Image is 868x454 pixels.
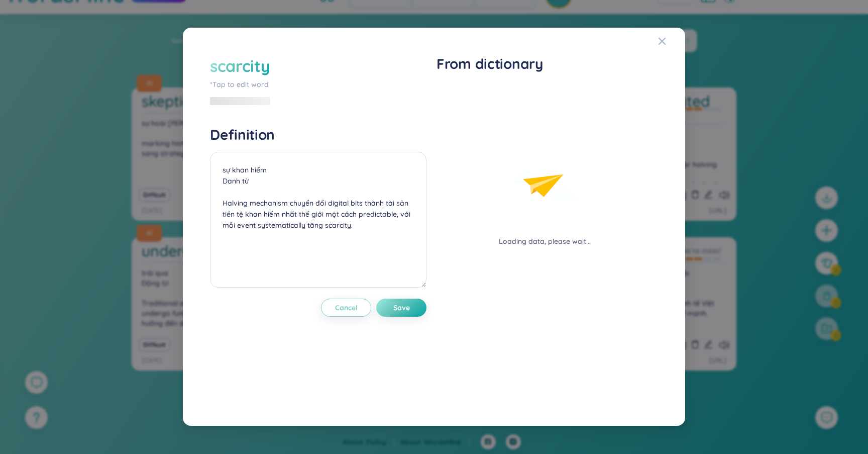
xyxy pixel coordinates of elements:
[210,152,426,288] textarea: sự khan hiếm Danh từ Halving mechanism chuyển đổi digital bits thành tài sản tiền tệ khan hiếm n...
[437,55,653,73] h1: From dictionary
[658,28,685,55] button: Close
[499,236,591,247] div: Loading data, please wait...
[210,126,426,144] h4: Definition
[393,303,410,313] span: Save
[335,303,358,313] span: Cancel
[210,79,426,90] div: *Tap to edit word
[210,55,270,77] div: scarcity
